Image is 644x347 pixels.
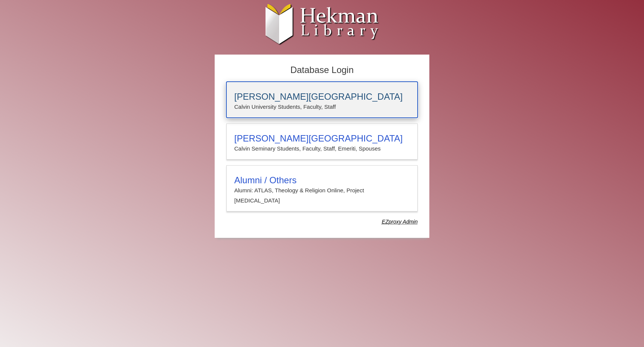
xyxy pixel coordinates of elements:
[234,133,410,144] h3: [PERSON_NAME][GEOGRAPHIC_DATA]
[382,219,418,225] dfn: Use Alumni login
[234,186,410,205] p: Alumni: ATLAS, Theology & Religion Online, Project [MEDICAL_DATA]
[234,91,410,102] h3: [PERSON_NAME][GEOGRAPHIC_DATA]
[234,102,410,112] p: Calvin University Students, Faculty, Staff
[223,62,421,78] h2: Database Login
[226,123,418,160] a: [PERSON_NAME][GEOGRAPHIC_DATA]Calvin Seminary Students, Faculty, Staff, Emeriti, Spouses
[234,175,410,205] summary: Alumni / OthersAlumni: ATLAS, Theology & Religion Online, Project [MEDICAL_DATA]
[226,82,418,118] a: [PERSON_NAME][GEOGRAPHIC_DATA]Calvin University Students, Faculty, Staff
[234,175,410,186] h3: Alumni / Others
[234,144,410,154] p: Calvin Seminary Students, Faculty, Staff, Emeriti, Spouses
